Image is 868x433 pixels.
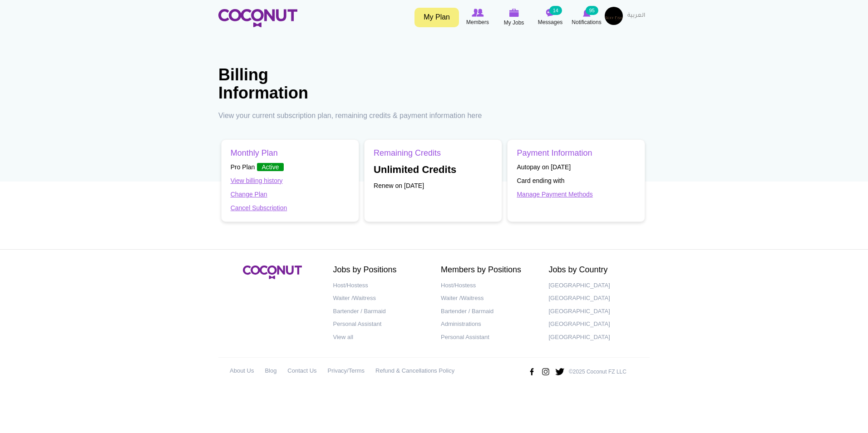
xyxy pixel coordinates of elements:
[517,149,636,158] h3: Payment Information
[441,292,535,305] a: Waiter /Waitress
[549,305,643,318] a: [GEOGRAPHIC_DATA]
[328,364,365,378] a: Privacy/Terms
[568,7,605,28] a: Notifications Notifications 95
[375,364,454,378] a: Refund & Cancellations Policy
[333,305,428,318] a: Bartender / Barmaid
[374,181,493,190] p: Renew on [DATE]
[517,176,636,185] p: Card ending with
[538,18,563,27] span: Messages
[569,368,626,376] p: ©2025 Coconut FZ LLC
[466,18,489,27] span: Members
[572,18,601,27] span: Notifications
[441,279,535,292] a: Host/Hostess
[496,7,532,28] a: My Jobs My Jobs
[549,6,562,15] small: 14
[333,331,428,344] a: View all
[527,364,537,379] img: Facebook
[517,162,636,172] p: Autopay on [DATE]
[583,9,591,17] img: Notifications
[532,7,568,28] a: Messages Messages 14
[333,292,428,305] a: Waiter /Waitress
[265,364,276,378] a: Blog
[231,149,350,158] h3: Monthly Plan
[218,9,297,27] img: Home
[243,266,302,279] img: Coconut
[623,7,650,25] a: العربية
[441,266,535,275] h2: Members by Positions
[549,266,643,275] h2: Jobs by Country
[459,7,496,28] a: Browse Members Members
[549,331,643,344] a: [GEOGRAPHIC_DATA]
[541,364,551,379] img: Instagram
[509,9,519,17] img: My Jobs
[333,266,428,275] h2: Jobs by Positions
[218,111,650,121] p: View your current subscription plan, remaining credits & payment information here
[230,364,254,378] a: About Us
[504,18,524,27] span: My Jobs
[549,318,643,331] a: [GEOGRAPHIC_DATA]
[472,9,483,17] img: Browse Members
[231,191,267,198] a: Change Plan
[333,318,428,331] a: Personal Assistant
[231,177,283,184] a: View billing history
[231,204,287,212] a: Cancel Subscription
[414,8,459,27] a: My Plan
[549,279,643,292] a: [GEOGRAPHIC_DATA]
[441,305,535,318] a: Bartender / Barmaid
[441,331,535,344] a: Personal Assistant
[555,364,565,379] img: Twitter
[549,292,643,305] a: [GEOGRAPHIC_DATA]
[231,162,350,172] p: Pro Plan
[374,149,493,158] h3: Remaining Credits
[257,163,283,171] span: Active
[287,364,316,378] a: Contact Us
[218,66,355,102] h1: Billing Information
[441,318,535,331] a: Administrations
[517,191,592,198] a: Manage Payment Methods
[586,6,598,15] small: 95
[333,279,428,292] a: Host/Hostess
[374,164,456,175] b: Unlimited Credits
[546,9,555,17] img: Messages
